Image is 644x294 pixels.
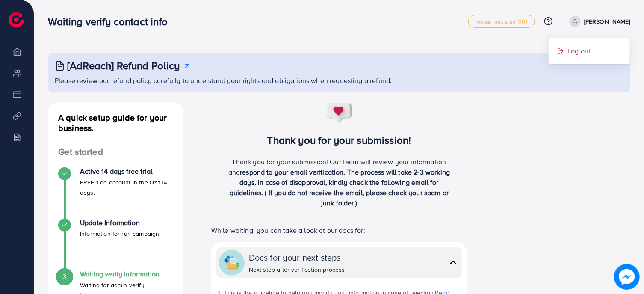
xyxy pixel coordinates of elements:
[548,38,630,65] ul: [PERSON_NAME]
[67,59,180,72] h3: [AdReach] Refund Policy
[211,225,467,235] p: While waiting, you can take a look at our docs for:
[230,167,450,208] span: respond to your email verification. The process will take 2-3 working days. In case of disapprova...
[48,219,183,270] li: Update Information
[614,264,640,290] img: image
[566,16,630,27] a: [PERSON_NAME]
[55,75,625,86] p: Please review our refund policy carefully to understand your rights and obligations when requesti...
[48,15,174,28] h3: Waiting verify contact info
[325,102,353,124] img: success
[80,167,173,175] h4: Active 14 days free trial
[80,270,173,278] h4: Waiting verify information
[447,256,459,269] img: collapse
[80,177,173,198] p: FREE 1 ad account in the first 14 days.
[48,113,183,133] h4: A quick setup guide for your business.
[249,251,345,264] div: Docs for your next steps
[476,19,528,24] span: metap_pakistan_001
[224,255,239,270] img: collapse
[225,157,453,208] p: Thank you for your submission! Our team will review your information and
[584,16,630,27] p: [PERSON_NAME]
[80,219,161,227] h4: Update Information
[9,12,24,27] img: logo
[468,15,535,28] a: metap_pakistan_001
[567,46,591,56] span: Log out
[197,134,482,146] h3: Thank you for your submission!
[48,147,183,157] h4: Get started
[48,167,183,219] li: Active 14 days free trial
[62,272,66,282] span: 3
[80,229,161,239] p: Information for run campaign.
[249,265,345,274] div: Next step after verification process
